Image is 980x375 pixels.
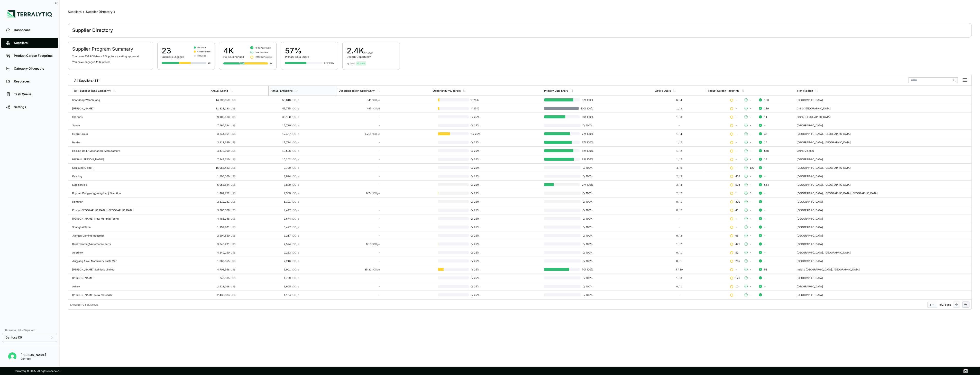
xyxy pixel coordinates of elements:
[797,158,879,161] div: [GEOGRAPHIC_DATA]
[764,234,766,237] span: -
[211,107,235,110] div: 11,321,283
[231,158,235,161] span: US$
[72,55,149,58] p: You have PCF s from Supplier s awaiting approval
[296,134,298,136] sub: 2
[292,175,299,178] span: tCO e
[292,141,299,144] span: tCO e
[296,218,298,221] sub: 2
[296,227,298,229] sub: 2
[764,183,769,186] span: 564
[735,200,740,203] span: 320
[339,98,380,101] div: 641
[72,115,207,118] div: Granges
[469,217,482,220] span: 0 / 25 %
[581,209,593,212] span: 0 / 100 %
[377,193,379,195] sub: 2
[72,98,207,101] div: Shandong Wanchuang
[72,226,207,229] div: Shanghai Saxin
[211,166,235,169] div: 15,068,463
[231,175,235,178] span: US$
[655,226,703,229] div: -
[162,55,184,58] div: Suppliers Engaged
[580,98,593,101] span: 82 / 100 %
[579,107,593,110] span: 100 / 100 %
[655,209,703,212] div: 0 / 2
[797,200,879,203] div: [GEOGRAPHIC_DATA]
[270,115,299,118] div: 30,120
[292,149,299,152] span: tCO e
[339,175,380,178] div: -
[255,55,272,59] span: 2352 In Progress
[655,217,703,220] div: -
[296,108,298,110] sub: 2
[764,217,766,220] span: -
[231,234,235,237] span: US$
[655,192,703,195] div: 2 / 2
[231,192,235,195] span: US$
[211,183,235,186] div: 5,058,824
[735,149,737,152] span: -
[270,124,299,127] div: 15,780
[735,158,737,161] span: -
[231,183,235,186] span: US$
[764,107,769,110] span: 119
[797,124,879,127] div: [GEOGRAPHIC_DATA]
[292,209,299,212] span: tCO e
[83,10,84,14] span: ›
[292,200,299,203] span: tCO e
[114,10,115,14] span: ›
[14,67,53,71] div: Category Glidepaths
[339,166,380,169] div: -
[797,107,879,110] div: China [GEOGRAPHIC_DATA]
[292,192,299,195] span: tCO e
[211,149,235,152] div: 4,479,909
[750,115,751,118] span: -
[296,184,298,187] sub: 2
[655,158,703,161] div: 1 / 2
[211,158,235,161] div: 7,249,710
[797,226,879,229] div: [GEOGRAPHIC_DATA]
[231,166,235,169] span: US$
[581,175,593,178] span: 0 / 100 %
[292,217,299,220] span: tCO e
[270,175,299,178] div: 8,824
[296,193,298,195] sub: 2
[469,192,482,195] span: 0 / 25 %
[928,302,937,307] button: 1
[72,175,207,178] div: Kaiming
[735,217,737,220] span: -
[797,209,879,212] div: [GEOGRAPHIC_DATA]
[296,117,298,119] sub: 2
[231,226,235,229] span: US$
[469,234,482,237] span: 0 / 25 %
[655,132,703,135] div: 1 / 4
[292,234,299,237] span: tCO e
[292,226,299,229] span: tCO e
[764,132,767,135] span: 46
[797,149,879,152] div: China Qinghai
[797,175,879,178] div: [GEOGRAPHIC_DATA]
[735,183,740,186] span: 504
[6,350,19,363] button: Open user button
[764,149,769,152] span: 548
[469,98,482,101] span: 1 / 25 %
[292,166,299,169] span: tCO e
[764,124,766,127] span: -
[797,192,879,195] div: [GEOGRAPHIC_DATA], [GEOGRAPHIC_DATA] [GEOGRAPHIC_DATA]
[797,183,879,186] div: [GEOGRAPHIC_DATA], [GEOGRAPHIC_DATA]
[339,158,380,161] div: -
[72,60,149,63] p: You have engaged Suppliers
[580,132,593,135] span: 72 / 100 %
[373,132,380,135] span: tCO e
[14,54,53,58] div: Product Carbon Footprints
[270,158,299,161] div: 10,252
[750,141,751,144] span: -
[70,77,99,83] div: All Suppliers (33)
[231,217,235,220] span: US$
[750,158,751,161] span: -
[581,217,593,220] span: 0 / 100 %
[655,200,703,203] div: 0 / 1
[797,166,879,169] div: [GEOGRAPHIC_DATA], [GEOGRAPHIC_DATA]
[469,226,482,229] span: 0 / 25 %
[339,200,380,203] div: -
